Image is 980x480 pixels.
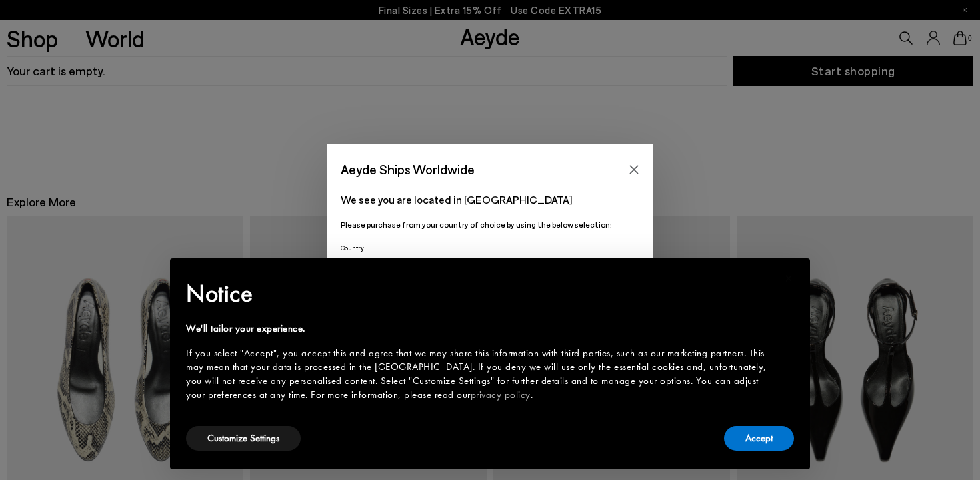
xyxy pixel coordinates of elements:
[341,218,639,231] p: Please purchase from your country of choice by using the below selection:
[186,426,301,451] button: Customize Settings
[724,426,794,451] button: Accept
[624,160,644,180] button: Close
[186,276,773,311] h2: Notice
[186,322,773,336] div: We'll tailor your experience.
[785,268,793,288] span: ×
[186,346,773,402] div: If you select "Accept", you accept this and agree that we may share this information with third p...
[773,262,805,294] button: Close this notice
[341,192,639,208] p: We see you are located in [GEOGRAPHIC_DATA]
[341,158,475,181] span: Aeyde Ships Worldwide
[341,244,364,252] span: Country
[471,388,531,401] a: privacy policy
